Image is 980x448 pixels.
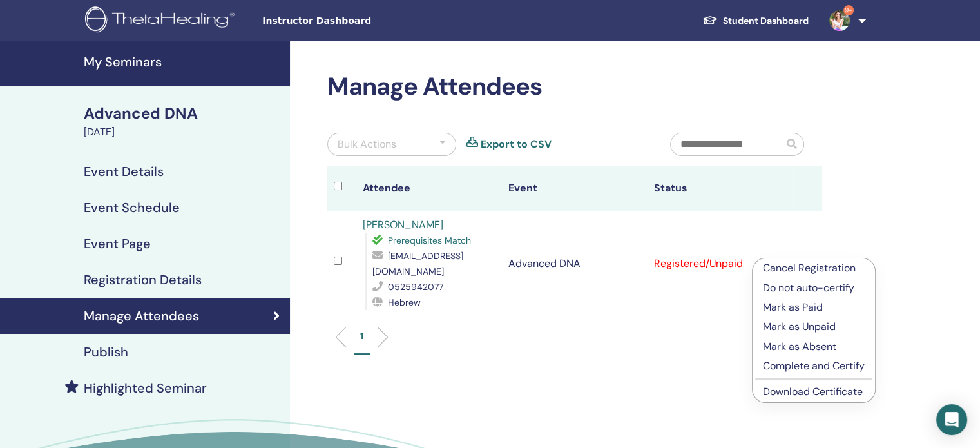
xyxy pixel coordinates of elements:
[363,218,443,231] a: [PERSON_NAME]
[84,54,282,70] h4: My Seminars
[692,9,819,33] a: Student Dashboard
[84,124,282,140] div: [DATE]
[763,358,865,374] p: Complete and Certify
[84,308,199,324] h4: Manage Attendees
[84,164,164,179] h4: Event Details
[481,137,552,152] a: Export to CSV
[84,102,282,124] div: Advanced DNA
[502,211,648,317] td: Advanced DNA
[648,166,793,211] th: Status
[84,380,207,396] h4: Highlighted Seminar
[936,404,967,435] div: Open Intercom Messenger
[763,385,863,398] a: Download Certificate
[338,137,396,152] div: Bulk Actions
[763,300,865,315] p: Mark as Paid
[388,235,471,246] span: Prerequisites Match
[372,250,463,277] span: [EMAIL_ADDRESS][DOMAIN_NAME]
[327,72,822,102] h2: Manage Attendees
[388,281,443,293] span: 0525942077
[360,329,363,343] p: 1
[702,15,718,26] img: graduation-cap-white.svg
[84,344,128,360] h4: Publish
[843,5,854,15] span: 9+
[84,272,202,287] h4: Registration Details
[388,297,421,308] span: Hebrew
[829,10,850,31] img: default.jpg
[763,260,865,276] p: Cancel Registration
[84,200,180,215] h4: Event Schedule
[76,102,290,140] a: Advanced DNA[DATE]
[262,14,456,28] span: Instructor Dashboard
[356,166,502,211] th: Attendee
[763,339,865,355] p: Mark as Absent
[85,6,239,35] img: logo.png
[763,319,865,335] p: Mark as Unpaid
[84,236,151,251] h4: Event Page
[763,280,865,296] p: Do not auto-certify
[502,166,648,211] th: Event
